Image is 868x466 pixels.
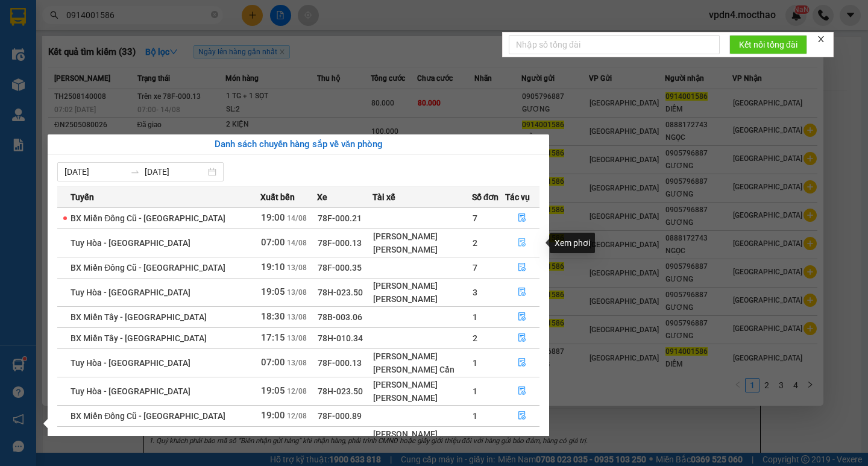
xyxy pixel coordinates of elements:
button: Kết nối tổng đài [729,35,807,54]
div: [PERSON_NAME] [373,230,471,243]
span: Tuyến [71,190,94,204]
span: 13/08 [287,288,307,297]
span: 78F-000.35 [318,263,362,272]
span: Xe [317,190,327,204]
span: 13/08 [287,359,307,367]
span: 19:00 [261,410,285,421]
span: 07:00 [261,237,285,248]
span: 78H-010.34 [318,333,363,343]
span: 14/08 [287,239,307,247]
button: file-done [506,283,539,302]
span: BX Miền Tây - [GEOGRAPHIC_DATA] [71,312,207,322]
span: 78F-000.43 [318,436,362,446]
span: 14/08 [287,214,307,222]
div: [PERSON_NAME] [373,279,471,292]
span: file-done [518,358,526,368]
span: Tác vụ [505,190,530,204]
span: BX Miền Tây - [GEOGRAPHIC_DATA] [71,333,207,343]
button: file-done [506,353,539,373]
span: Nhận: [141,10,170,23]
button: file-done [506,233,539,253]
span: 07:00 [261,357,285,368]
div: Danh sách chuyến hàng sắp về văn phòng [57,137,539,152]
span: to [130,167,140,177]
div: [PERSON_NAME] [373,292,471,306]
span: 19:05 [261,385,285,396]
input: Đến ngày [145,165,206,178]
span: 2 [473,238,477,248]
button: file-done [506,329,539,348]
span: close [817,35,825,43]
span: 19:05 [261,286,285,297]
span: 1 [473,312,477,322]
div: [PERSON_NAME] [141,37,263,52]
span: 3 [473,288,477,297]
span: 19:00 [261,435,285,446]
span: Kết nối tổng đài [739,38,797,51]
span: Tuy Hòa - [GEOGRAPHIC_DATA] [71,358,190,368]
input: Từ ngày [64,165,125,178]
span: Tuy Hòa - [GEOGRAPHIC_DATA] [71,288,190,297]
span: 2 [473,436,477,446]
span: 13/08 [287,263,307,272]
span: 19:00 [261,212,285,223]
div: [PERSON_NAME] [373,243,471,256]
span: 19:10 [261,262,285,272]
span: file-done [518,213,526,223]
span: Xuất bến [260,190,295,204]
span: 7 [473,213,477,223]
span: 13/08 [287,334,307,342]
span: file-done [518,263,526,272]
span: Tài xế [373,190,395,204]
div: [PERSON_NAME] [373,350,471,363]
button: file-done [506,431,539,450]
div: [PERSON_NAME] [373,391,471,405]
div: [PERSON_NAME] [373,378,471,391]
span: 78H-023.50 [318,288,363,297]
div: [GEOGRAPHIC_DATA] [141,10,263,37]
span: 1 [473,411,477,421]
span: 78B-003.06 [318,312,362,322]
span: 78F-000.13 [318,358,362,368]
button: file-done [506,258,539,277]
div: [GEOGRAPHIC_DATA] [10,10,133,37]
button: file-done [506,307,539,327]
span: 78F-000.13 [318,238,362,248]
span: 12/08 [287,412,307,420]
div: 0988555539 [141,52,263,69]
span: Số đơn [472,190,499,204]
span: file-done [518,312,526,322]
span: 2 [473,333,477,343]
button: file-done [506,382,539,401]
span: file-done [518,411,526,421]
span: 17:15 [261,332,285,343]
span: Gửi: [10,10,29,23]
span: 13/08 [287,313,307,321]
div: CTY ĐẠI BẮC MIỀN TRUNG [10,37,133,66]
span: Tuy Hòa - [GEOGRAPHIC_DATA] [71,436,190,446]
span: file-done [518,386,526,396]
span: file-done [518,238,526,248]
div: [PERSON_NAME] [373,427,471,441]
input: Nhập số tổng đài [509,35,720,54]
span: 78H-023.50 [318,386,363,396]
div: 0 [141,69,263,83]
button: file-done [506,209,539,228]
span: swap-right [130,167,140,177]
span: Tuy Hòa - [GEOGRAPHIC_DATA] [71,238,190,248]
div: 02363638223 [10,66,133,83]
div: [PERSON_NAME] Cẩn [373,363,471,376]
span: 7 [473,263,477,272]
span: file-done [518,333,526,343]
span: 12/08 [287,387,307,395]
div: Xem phơi [550,233,595,253]
span: 1 [473,386,477,396]
span: BX Miền Đông Cũ - [GEOGRAPHIC_DATA] [71,263,225,272]
span: BX Miền Đông Cũ - [GEOGRAPHIC_DATA] [71,411,225,421]
span: file-done [518,288,526,297]
span: Tuy Hòa - [GEOGRAPHIC_DATA] [71,386,190,396]
span: 18:30 [261,311,285,322]
span: 78F-000.21 [318,213,362,223]
button: file-done [506,406,539,426]
span: 78F-000.89 [318,411,362,421]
